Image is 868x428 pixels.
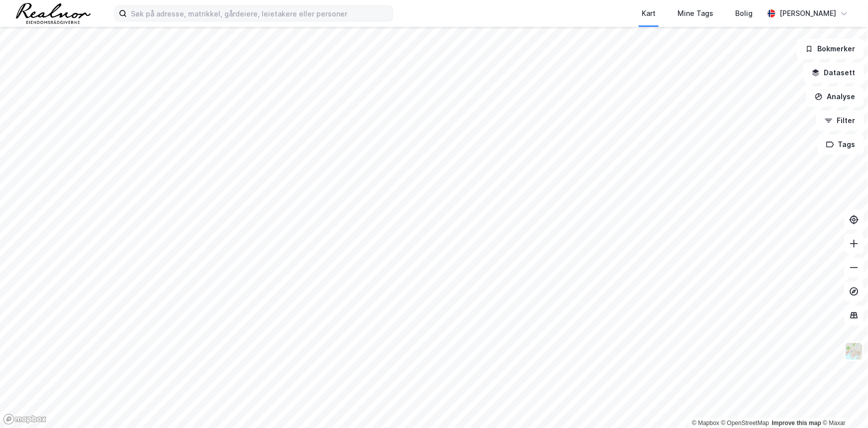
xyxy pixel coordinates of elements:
[642,7,656,19] div: Kart
[721,420,770,427] a: OpenStreetMap
[845,342,864,361] img: Z
[818,380,868,428] div: Kontrollprogram for chat
[127,6,392,21] input: Søk på adresse, matrikkel, gårdeiere, leietakere eller personer
[806,87,864,107] button: Analyse
[692,420,719,427] a: Mapbox
[772,420,821,427] a: Improve this map
[779,7,836,19] div: [PERSON_NAME]
[818,135,864,154] button: Tags
[803,63,864,83] button: Datasett
[818,380,868,428] iframe: Chat Widget
[735,7,753,19] div: Bolig
[16,3,91,24] img: realnor-logo.934646d98de889bb5806.png
[816,111,864,131] button: Filter
[797,39,864,59] button: Bokmerker
[677,7,713,19] div: Mine Tags
[3,414,47,425] a: Mapbox homepage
